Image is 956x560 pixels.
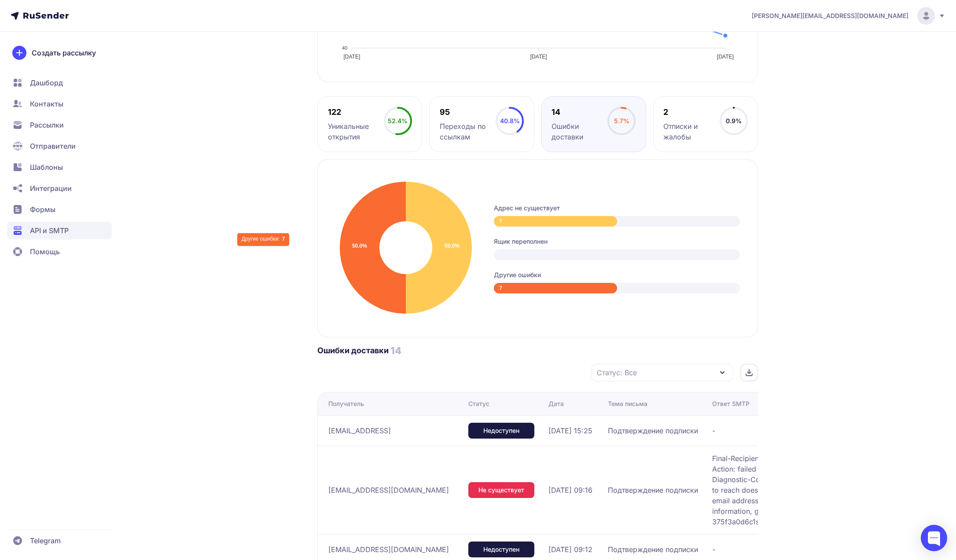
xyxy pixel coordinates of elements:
span: Отправители [30,141,76,151]
div: 7 [494,216,617,227]
div: Получатель [328,399,364,408]
span: Не существует [478,486,524,494]
tspan: 40 [342,45,347,51]
span: Создать рассылку [32,48,96,58]
h3: 14 [390,344,401,357]
tspan: [DATE] [343,54,360,60]
span: 52.4% [388,117,408,124]
div: Уникальные открытия [328,121,384,142]
span: 0.9% [726,117,742,124]
span: Подтверждение подписки [608,485,698,495]
span: [EMAIL_ADDRESS] [328,425,391,436]
div: Другие ошибки [494,271,740,279]
span: Подтверждение подписки [608,425,698,436]
span: - [712,544,932,555]
span: Final-Recipient: rfc822;[EMAIL_ADDRESS][DOMAIN_NAME] Action: failed Status: 5.1.1 Remote-MTA: [TE... [712,453,932,527]
span: Дашборд [30,77,63,88]
span: Подтверждение подписки [608,544,698,555]
div: 122 [328,107,384,117]
span: 5.7% [614,117,629,124]
span: Контакты [30,99,63,109]
div: 14 [552,107,607,117]
span: [DATE] 15:25 [548,425,592,436]
a: Telegram [7,532,112,549]
span: Рассылки [30,120,64,130]
div: Ящик переполнен [494,237,740,246]
span: [PERSON_NAME][EMAIL_ADDRESS][DOMAIN_NAME] [752,11,908,20]
div: Переходы по ссылкам [440,121,496,142]
span: [EMAIL_ADDRESS][DOMAIN_NAME] [328,485,449,495]
span: 40.8% [500,117,520,124]
span: Недоступен [483,545,519,554]
div: Тема письма [608,399,647,408]
span: Помощь [30,246,60,257]
span: Формы [30,204,55,215]
span: API и SMTP [30,225,69,236]
div: Ответ SMTP [712,399,750,408]
div: Ошибки доставки [552,121,607,142]
span: - [712,425,932,436]
span: [DATE] 09:12 [548,544,592,555]
h2: Ошибки доставки [317,345,389,356]
span: Статус: Все [597,367,637,378]
span: Шаблоны [30,162,63,172]
span: Telegram [30,535,61,546]
span: Недоступен [483,426,519,435]
div: 2 [663,107,719,117]
div: 7 [494,283,617,293]
div: Отписки и жалобы [663,121,719,142]
tspan: [DATE] [717,54,734,60]
div: Дата [548,399,564,408]
span: [EMAIL_ADDRESS][DOMAIN_NAME] [328,544,449,555]
tspan: [DATE] [530,54,547,60]
div: Адрес не существует [494,204,740,212]
span: Интеграции [30,183,72,194]
span: [DATE] 09:16 [548,485,592,495]
div: Статус [468,399,489,408]
div: 95 [440,107,496,117]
